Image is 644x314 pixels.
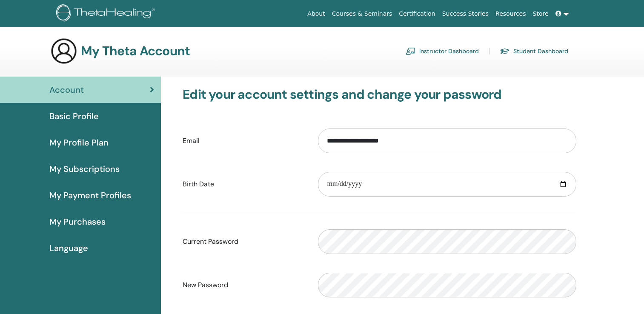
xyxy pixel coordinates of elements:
[492,6,530,22] a: Resources
[49,189,131,202] span: My Payment Profiles
[439,6,492,22] a: Success Stories
[304,6,328,22] a: About
[176,277,312,293] label: New Password
[500,48,510,55] img: graduation-cap.svg
[406,47,416,55] img: chalkboard-teacher.svg
[176,133,312,149] label: Email
[49,242,88,254] span: Language
[176,176,312,192] label: Birth Date
[49,215,106,228] span: My Purchases
[395,6,438,22] a: Certification
[50,37,77,65] img: generic-user-icon.jpg
[500,44,568,58] a: Student Dashboard
[49,163,120,175] span: My Subscriptions
[49,83,84,96] span: Account
[530,6,552,22] a: Store
[406,44,479,58] a: Instructor Dashboard
[56,4,158,23] img: logo.png
[49,136,109,149] span: My Profile Plan
[176,234,312,250] label: Current Password
[81,43,190,59] h3: My Theta Account
[183,87,576,102] h3: Edit your account settings and change your password
[329,6,396,22] a: Courses & Seminars
[49,110,99,123] span: Basic Profile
